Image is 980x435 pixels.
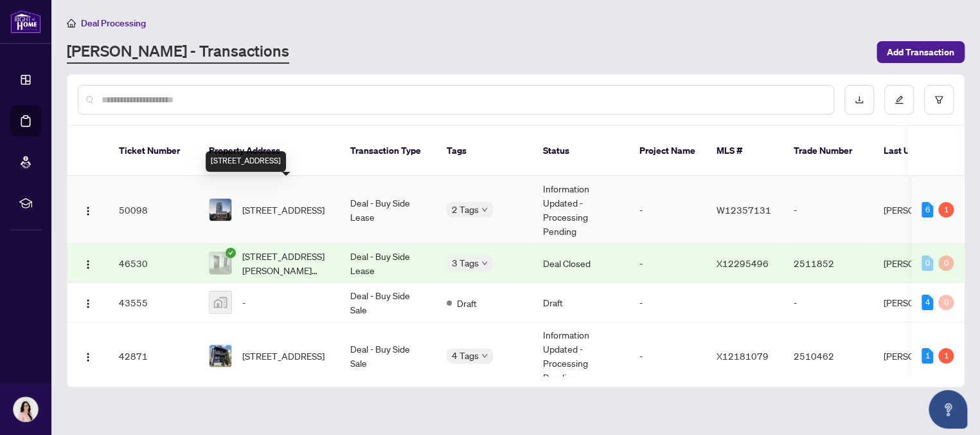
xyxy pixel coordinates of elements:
th: Project Name [629,126,706,176]
span: 3 Tags [452,255,479,270]
span: edit [895,95,904,104]
img: Profile Icon [13,397,38,421]
span: - [242,295,245,310]
button: Logo [78,199,98,220]
img: thumbnail-img [209,345,231,367]
th: Tags [436,126,533,176]
div: 1 [922,348,933,364]
img: Logo [83,352,93,362]
td: - [629,176,706,244]
th: Property Address [199,126,340,176]
a: [PERSON_NAME] - Transactions [67,41,289,64]
img: thumbnail-img [209,199,231,221]
td: - [783,176,873,244]
button: Logo [78,292,98,313]
button: Open asap [929,390,967,429]
img: Logo [83,206,93,216]
span: 2 Tags [452,202,479,217]
button: Logo [78,346,98,366]
div: 1 [938,202,954,217]
td: [PERSON_NAME] [873,244,970,283]
button: Add Transaction [877,41,965,63]
td: 2511852 [783,244,873,283]
td: - [629,322,706,390]
td: Deal Closed [533,244,629,283]
span: down [481,353,488,359]
img: Logo [83,299,93,309]
img: thumbnail-img [209,292,231,313]
td: - [629,283,706,322]
div: 1 [938,348,954,364]
td: - [783,283,873,322]
span: Add Transaction [887,42,954,62]
td: [PERSON_NAME] [873,176,970,244]
td: [PERSON_NAME] [873,283,970,322]
span: Deal Processing [81,17,146,29]
span: check-circle [226,248,236,258]
img: logo [10,10,41,33]
td: 50098 [109,176,199,244]
span: download [855,95,864,104]
td: Deal - Buy Side Sale [340,322,436,390]
div: 4 [922,295,933,310]
span: down [481,207,488,213]
span: X12295496 [717,257,769,269]
div: [STREET_ADDRESS] [206,151,286,172]
span: [STREET_ADDRESS][PERSON_NAME][PERSON_NAME] [242,249,330,277]
span: X12181079 [717,350,769,362]
div: 6 [922,202,933,217]
button: filter [924,85,954,115]
td: 2510462 [783,322,873,390]
th: Transaction Type [340,126,436,176]
span: home [67,19,76,28]
td: Deal - Buy Side Sale [340,283,436,322]
span: W12357131 [717,204,771,216]
td: Information Updated - Processing Pending [533,322,629,390]
img: Logo [83,259,93,270]
td: Deal - Buy Side Lease [340,244,436,283]
img: thumbnail-img [209,252,231,274]
td: Draft [533,283,629,322]
button: download [844,85,874,115]
th: Ticket Number [109,126,199,176]
td: 43555 [109,283,199,322]
span: [STREET_ADDRESS] [242,203,325,217]
th: MLS # [706,126,783,176]
td: - [629,244,706,283]
td: Deal - Buy Side Lease [340,176,436,244]
th: Status [533,126,629,176]
span: [STREET_ADDRESS] [242,349,325,363]
th: Last Updated By [873,126,970,176]
span: filter [934,95,943,104]
th: Trade Number [783,126,873,176]
div: 0 [938,295,954,310]
span: down [481,260,488,266]
div: 0 [922,255,933,271]
td: [PERSON_NAME] [873,322,970,390]
div: 0 [938,255,954,271]
td: 42871 [109,322,199,390]
span: 4 Tags [452,348,479,363]
button: Logo [78,253,98,273]
span: Draft [457,296,477,310]
button: edit [884,85,914,115]
td: Information Updated - Processing Pending [533,176,629,244]
td: 46530 [109,244,199,283]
